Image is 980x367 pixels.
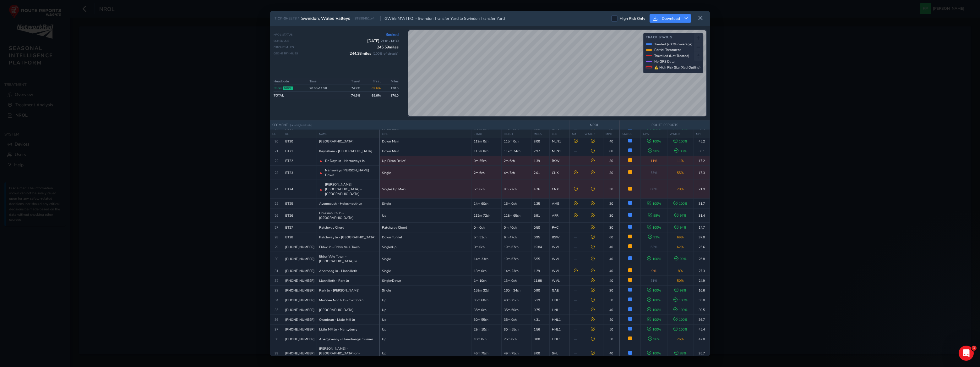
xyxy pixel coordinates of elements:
[275,187,278,192] span: 24
[549,334,569,344] td: HNL1
[379,325,471,334] td: Up
[471,252,501,266] td: 14m 23ch
[319,170,323,175] span: ▲
[549,223,569,232] td: PAC
[275,245,278,249] span: 29
[531,334,550,344] td: 8.00
[549,146,569,156] td: MLN1
[549,156,569,166] td: BSW
[501,242,531,252] td: 19m 67ch
[673,139,688,144] span: 100 %
[531,242,550,252] td: 19.84
[379,266,471,276] td: Single
[603,315,620,325] td: 50
[674,149,687,153] span: 86 %
[275,269,278,273] span: 31
[531,305,550,315] td: 0.75
[501,276,531,286] td: 13m 0ch
[283,286,317,295] td: [PHONE_NUMBER]
[678,269,683,273] span: 8 %
[574,235,577,240] span: —
[501,180,531,199] td: 9m 27ch
[283,295,317,305] td: [PHONE_NUMBER]
[379,344,471,363] td: Up
[283,180,317,199] td: BT24
[501,232,531,242] td: 6m 47ch
[531,295,550,305] td: 5.19
[574,317,577,322] span: —
[677,278,684,283] span: 50 %
[549,136,569,146] td: MLN1
[501,286,531,295] td: 160m 24ch
[641,130,667,138] th: GPS
[471,315,501,325] td: 30m 55ch
[373,51,399,56] span: ( 100 % of circuit)
[694,266,710,276] td: 27.3
[694,315,710,325] td: 36.7
[531,276,550,286] td: 11.88
[319,254,377,264] span: Ebbw Vale Town - [GEOGRAPHIC_DATA] Jn
[379,315,471,325] td: Up
[677,235,684,240] span: 69 %
[274,33,293,36] span: NROL Status
[274,45,294,49] span: Circuit Miles
[501,136,531,146] td: 115m 0ch
[531,209,550,223] td: 5.91
[549,295,569,305] td: HNL1
[379,199,471,209] td: Single
[574,158,577,163] span: —
[651,158,657,163] span: 11 %
[367,38,399,43] span: [DATE]
[501,130,531,138] th: FINISH
[275,278,278,283] span: 32
[274,39,289,43] span: Schedule
[603,136,620,146] td: 40
[319,278,349,283] span: Llanhilleth - Park Jn
[325,182,377,196] span: [PERSON_NAME][GEOGRAPHIC_DATA] - [GEOGRAPHIC_DATA]
[603,266,620,276] td: 40
[325,158,365,163] span: Dr Days Jn - Narroways Jn
[283,344,317,363] td: [PHONE_NUMBER]
[549,242,569,252] td: WVL
[319,158,323,163] span: ▲
[603,242,620,252] td: 40
[341,85,362,92] td: 74.9 %
[501,315,531,325] td: 35m 0ch
[379,166,471,180] td: Single
[501,209,531,223] td: 118m 65ch
[350,51,399,56] span: 244.38 miles
[674,225,687,230] span: 94 %
[647,327,661,332] span: 100 %
[603,156,620,166] td: 30
[379,252,471,266] td: Single
[383,92,399,99] td: 170.0
[319,288,359,293] span: Park Jn - [PERSON_NAME]
[694,305,710,315] td: 39.5
[471,130,501,138] th: START
[531,136,550,146] td: 3.00
[275,235,278,240] span: 28
[274,86,281,91] a: 3S59
[283,146,317,156] td: BT21
[531,232,550,242] td: 0.95
[319,149,372,153] span: Keynsham - [GEOGRAPHIC_DATA]
[549,305,569,315] td: HNL1
[531,130,550,138] th: MILES
[647,139,661,144] span: 100 %
[647,288,661,293] span: 100 %
[319,298,363,303] span: Maindee North Jn - Cwmbran
[574,245,577,249] span: —
[471,334,501,344] td: 18m 0ch
[275,170,278,175] span: 23
[471,156,501,166] td: 0m 55ch
[603,223,620,232] td: 30
[379,223,471,232] td: Patchway Chord
[677,245,684,249] span: 62 %
[319,337,374,342] span: Abergavenny - Llanvihangel Summit
[549,180,569,199] td: CNX
[471,166,501,180] td: 2m 6ch
[471,344,501,363] td: 46m 75ch
[275,149,278,153] span: 21
[319,317,355,322] span: Cwmbran - Little Mill Jn
[379,146,471,156] td: Down Main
